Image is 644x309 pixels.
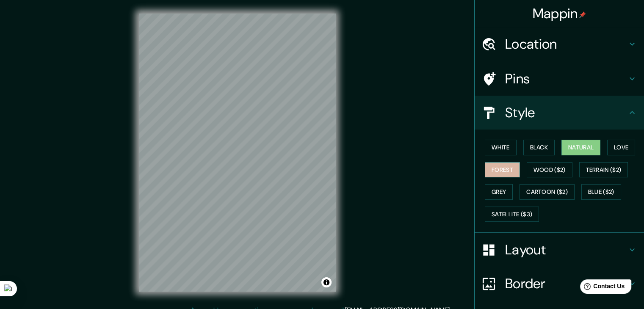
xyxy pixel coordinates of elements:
h4: Location [505,36,627,52]
h4: Pins [505,70,627,87]
button: Forest [485,162,520,178]
h4: Layout [505,241,627,258]
button: Cartoon ($2) [520,184,575,200]
button: Grey [485,184,513,200]
img: pin-icon.png [579,11,586,18]
div: Style [475,96,644,130]
button: Love [607,140,635,155]
div: Location [475,27,644,61]
div: Border [475,267,644,301]
div: Layout [475,233,644,267]
button: Natural [561,140,600,155]
button: Black [523,140,555,155]
h4: Style [505,104,627,121]
div: Pins [475,62,644,96]
iframe: Help widget launcher [569,276,635,300]
button: Satellite ($3) [485,207,539,222]
button: Terrain ($2) [579,162,628,178]
h4: Mappin [533,5,586,22]
button: Wood ($2) [527,162,572,178]
canvas: Map [139,14,336,292]
h4: Border [505,275,627,292]
button: Toggle attribution [321,277,332,287]
button: White [485,140,517,155]
button: Blue ($2) [581,184,621,200]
